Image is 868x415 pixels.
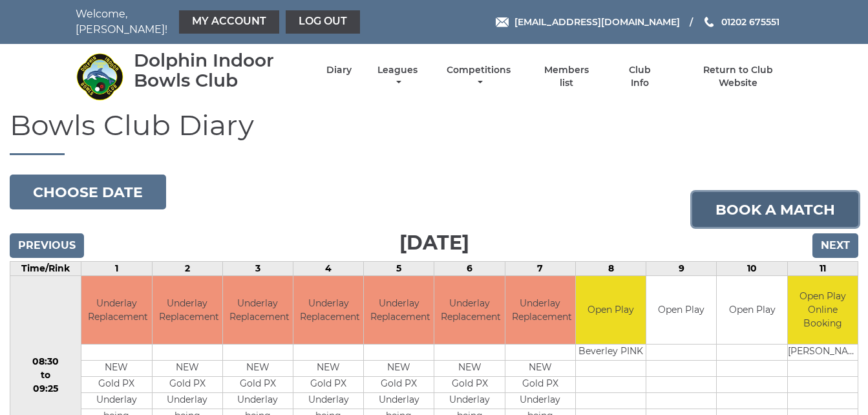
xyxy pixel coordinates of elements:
td: Open Play [576,276,646,344]
input: Next [812,233,858,258]
td: Underlay Replacement [505,276,575,344]
a: Competitions [444,64,514,89]
td: Gold PX [293,376,363,392]
td: 6 [434,262,505,276]
td: NEW [505,360,575,376]
td: 11 [787,262,858,276]
td: Beverley PINK [576,344,646,360]
td: NEW [293,360,363,376]
td: Time/Rink [10,262,81,276]
td: 9 [646,262,717,276]
td: 2 [152,262,222,276]
td: 8 [575,262,646,276]
td: Underlay Replacement [81,276,151,344]
td: 3 [222,262,293,276]
td: Open Play [646,276,716,344]
td: Underlay [81,392,151,409]
td: Underlay [293,392,363,409]
td: Gold PX [505,376,575,392]
h1: Bowls Club Diary [10,109,858,155]
td: Underlay Replacement [364,276,434,344]
td: Underlay Replacement [434,276,504,344]
td: NEW [434,360,504,376]
td: 10 [717,262,787,276]
span: [EMAIL_ADDRESS][DOMAIN_NAME] [514,16,680,28]
td: Underlay [364,392,434,409]
a: Return to Club Website [683,64,792,89]
td: NEW [364,360,434,376]
td: 5 [364,262,434,276]
td: NEW [81,360,151,376]
td: NEW [153,360,222,376]
td: Gold PX [81,376,151,392]
img: Dolphin Indoor Bowls Club [76,52,124,101]
td: [PERSON_NAME] [788,344,858,360]
td: Underlay Replacement [223,276,293,344]
td: Underlay [223,392,293,409]
img: Email [496,17,509,27]
a: Leagues [374,64,421,89]
a: Phone us 01202 675551 [703,15,779,29]
td: 1 [81,262,152,276]
td: NEW [223,360,293,376]
img: Phone us [704,17,714,27]
nav: Welcome, [PERSON_NAME]! [76,6,363,37]
input: Previous [10,233,84,258]
a: Book a match [692,192,858,227]
td: Gold PX [434,376,504,392]
td: Open Play [717,276,787,344]
td: Gold PX [223,376,293,392]
a: Email [EMAIL_ADDRESS][DOMAIN_NAME] [496,15,680,29]
td: Underlay [153,392,222,409]
span: 01202 675551 [721,16,779,28]
a: Members list [536,64,596,89]
a: Log out [286,10,360,34]
td: Underlay [434,392,504,409]
td: 7 [505,262,575,276]
td: Underlay Replacement [293,276,363,344]
a: Diary [326,64,352,76]
a: My Account [179,10,279,34]
td: Underlay [505,392,575,409]
td: Open Play Online Booking [788,276,858,344]
button: Choose date [10,175,166,209]
a: Club Info [619,64,661,89]
td: Gold PX [364,376,434,392]
div: Dolphin Indoor Bowls Club [134,50,304,90]
td: 4 [293,262,364,276]
td: Gold PX [153,376,222,392]
td: Underlay Replacement [153,276,222,344]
